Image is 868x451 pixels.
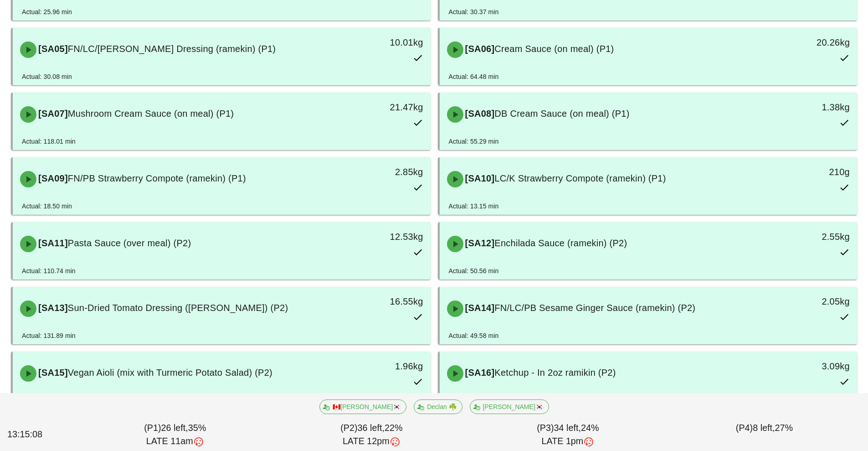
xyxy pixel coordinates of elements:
[68,173,246,183] span: FN/PB Strawberry Compote (ramekin) (P1)
[494,303,695,313] span: FN/LC/PB Sesame Ginger Sauce (ramekin) (P2)
[68,44,276,54] span: FN/LC/[PERSON_NAME] Dressing (ramekin) (P1)
[463,109,495,119] span: [SA08]
[449,7,499,17] div: Actual: 30.37 min
[330,359,423,373] div: 1.96kg
[36,303,68,313] span: [SA13]
[753,423,775,433] span: 8 left,
[36,173,68,183] span: [SA09]
[470,420,666,450] div: (P3) 24%
[330,229,423,244] div: 12.53kg
[275,435,468,448] div: LATE 12pm
[36,44,68,54] span: [SA05]
[463,44,495,54] span: [SA06]
[449,266,499,276] div: Actual: 50.56 min
[36,368,68,378] span: [SA15]
[757,229,850,244] div: 2.55kg
[22,136,76,146] div: Actual: 118.01 min
[5,426,77,443] div: 13:15:08
[757,165,850,179] div: 210g
[22,72,72,82] div: Actual: 30.08 min
[463,238,495,248] span: [SA12]
[68,109,234,119] span: Mushroom Cream Sauce (on meal) (P1)
[449,72,499,82] div: Actual: 64.48 min
[330,165,423,179] div: 2.85kg
[358,423,385,433] span: 36 left,
[330,100,423,114] div: 21.47kg
[494,109,629,119] span: DB Cream Sauce (on meal) (P1)
[22,331,76,341] div: Actual: 131.89 min
[757,294,850,309] div: 2.05kg
[494,238,627,248] span: Enchilada Sauce (ramekin) (P2)
[463,368,495,378] span: [SA16]
[68,368,272,378] span: Vegan Aioli (mix with Turmeric Potato Salad) (P2)
[36,109,68,119] span: [SA07]
[463,303,495,313] span: [SA14]
[475,400,543,414] span: [PERSON_NAME]🇰🇷
[666,420,863,450] div: (P4) 27%
[77,420,273,450] div: (P1) 35%
[449,136,499,146] div: Actual: 55.29 min
[757,100,850,114] div: 1.38kg
[757,35,850,50] div: 20.26kg
[420,400,456,414] span: Declan ☘️
[161,423,188,433] span: 26 left,
[330,294,423,309] div: 16.55kg
[494,44,614,54] span: Cream Sauce (on meal) (P1)
[22,266,76,276] div: Actual: 110.74 min
[22,201,72,211] div: Actual: 18.50 min
[22,7,72,17] div: Actual: 25.96 min
[554,423,581,433] span: 34 left,
[494,368,616,378] span: Ketchup - In 2oz ramikin (P2)
[79,435,272,448] div: LATE 11am
[68,238,191,248] span: Pasta Sauce (over meal) (P2)
[757,359,850,373] div: 3.09kg
[449,201,499,211] div: Actual: 13.15 min
[463,173,495,183] span: [SA10]
[449,331,499,341] div: Actual: 49.58 min
[472,435,664,448] div: LATE 1pm
[36,238,68,248] span: [SA11]
[330,35,423,50] div: 10.01kg
[68,303,288,313] span: Sun-Dried Tomato Dressing ([PERSON_NAME]) (P2)
[273,420,470,450] div: (P2) 22%
[325,400,401,414] span: 🇨🇦[PERSON_NAME]🇰🇷
[494,173,666,183] span: LC/K Strawberry Compote (ramekin) (P1)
